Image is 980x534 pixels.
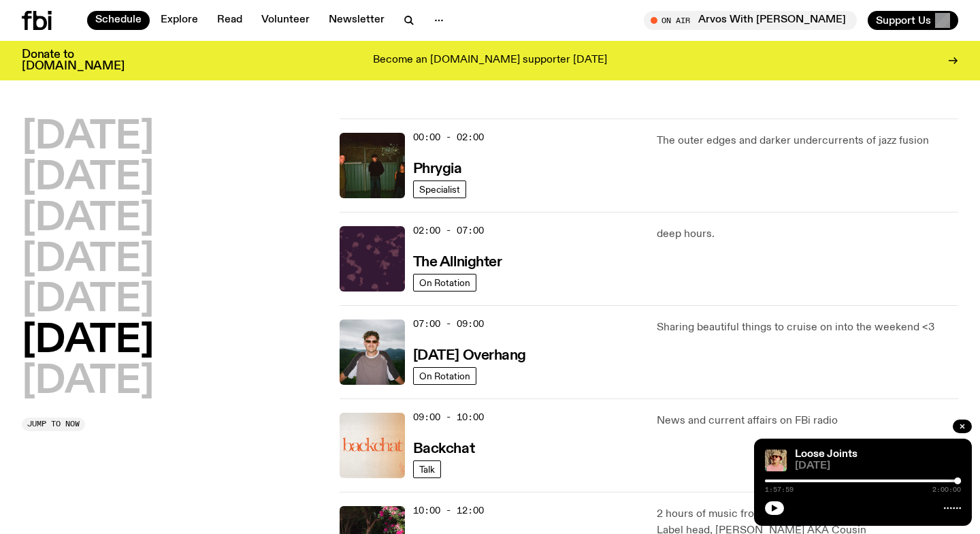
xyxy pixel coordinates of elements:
button: Jump to now [22,418,85,431]
span: [DATE] [795,461,961,471]
span: 02:00 - 07:00 [413,224,484,237]
h3: The Allnighter [413,255,502,270]
a: Specialist [413,180,466,198]
button: [DATE] [22,119,154,157]
a: Newsletter [321,11,393,30]
p: Sharing beautiful things to cruise on into the weekend <3 [657,319,958,336]
button: [DATE] [22,241,154,279]
button: [DATE] [22,363,154,401]
h3: Backchat [413,442,474,456]
span: 1:57:59 [765,486,794,493]
span: Support Us [876,14,931,27]
button: [DATE] [22,281,154,319]
a: Loose Joints [795,449,857,460]
p: deep hours. [657,226,958,242]
a: Read [209,11,250,30]
img: Tyson stands in front of a paperbark tree wearing orange sunglasses, a suede bucket hat and a pin... [765,450,787,471]
p: The outer edges and darker undercurrents of jazz fusion [657,133,958,149]
h3: [DATE] Overhang [413,349,526,363]
span: 09:00 - 10:00 [413,411,484,424]
button: [DATE] [22,322,154,360]
span: 00:00 - 02:00 [413,131,484,144]
a: Backchat [413,439,474,456]
span: Specialist [419,184,460,194]
a: Explore [152,11,206,30]
button: Support Us [868,11,958,30]
a: On Rotation [413,274,476,292]
span: 10:00 - 12:00 [413,504,484,517]
img: Harrie Hastings stands in front of cloud-covered sky and rolling hills. He's wearing sunglasses a... [340,319,405,385]
span: 07:00 - 09:00 [413,317,484,330]
a: On Rotation [413,367,476,385]
button: On AirArvos With [PERSON_NAME] [644,11,857,30]
span: 2:00:00 [932,486,961,493]
p: Become an [DOMAIN_NAME] supporter [DATE] [373,54,607,67]
button: [DATE] [22,159,154,198]
h3: Phrygia [413,162,462,176]
span: On Rotation [419,371,470,381]
a: The Allnighter [413,253,502,270]
span: Jump to now [27,420,80,428]
h3: Donate to [DOMAIN_NAME] [22,49,125,72]
a: Phrygia [413,159,462,176]
a: Volunteer [253,11,318,30]
span: Talk [419,464,435,474]
p: News and current affairs on FBi radio [657,413,958,429]
button: [DATE] [22,200,154,238]
a: [DATE] Overhang [413,346,526,363]
img: A greeny-grainy film photo of Bela, John and Bindi at night. They are standing in a backyard on g... [340,133,405,198]
a: Talk [413,460,441,478]
a: Schedule [87,11,150,30]
span: On Rotation [419,277,470,287]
